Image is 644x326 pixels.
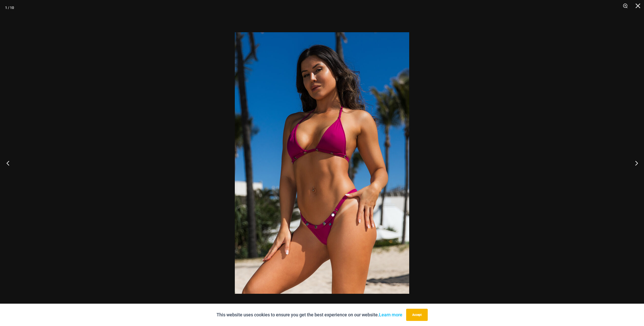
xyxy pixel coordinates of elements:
[406,309,428,321] button: Accept
[217,311,402,319] p: This website uses cookies to ensure you get the best experience on our website.
[379,312,402,317] a: Learn more
[235,32,409,294] img: Tight Rope Pink 319 Top 4228 Thong 05
[625,150,644,176] button: Next
[5,4,14,11] div: 1 / 10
